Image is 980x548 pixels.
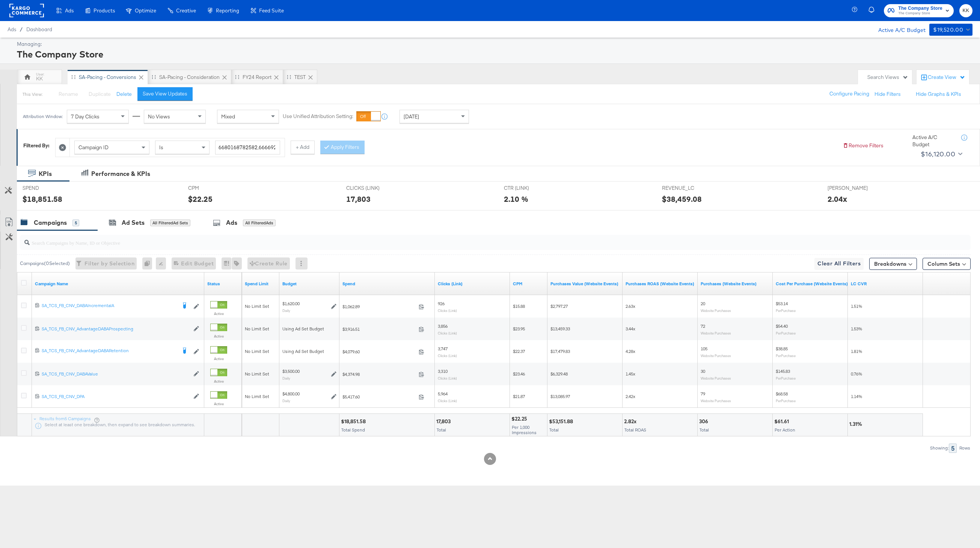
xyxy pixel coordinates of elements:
[438,375,457,380] sub: Clicks (Link)
[245,303,269,309] span: No Limit Set
[869,258,917,270] button: Breakdowns
[774,418,791,425] div: $61.61
[159,74,220,81] div: SA-Pacing - Consideration
[884,4,954,17] button: The Company StoreThe Company Store
[504,194,528,204] div: 2.10 %
[245,371,269,377] span: No Limit Set
[549,427,559,433] span: Total
[776,301,788,306] span: $53.14
[701,398,731,403] sub: Website Purchases
[550,281,620,287] a: The total value of the purchase actions tracked by your Custom Audience pixel on your website aft...
[921,148,955,160] div: $16,120.00
[959,4,972,17] button: KK
[776,368,790,374] span: $145.83
[828,194,847,204] div: 2.04x
[243,74,271,81] div: FY24 Report
[188,194,213,204] div: $22.25
[23,114,63,119] div: Attribution Window:
[851,394,862,399] span: 1.14%
[701,391,705,397] span: 79
[626,371,635,377] span: 1.45x
[346,194,371,204] div: 17,803
[36,75,43,82] div: KK
[776,346,788,351] span: $38.85
[42,371,190,377] a: SA_TCS_FB_CNV_DABAValue
[26,26,52,32] span: Dashboard
[851,303,862,309] span: 1.51%
[23,185,79,192] span: SPEND
[701,375,731,380] sub: Website Purchases
[207,281,239,287] a: Shows the current state of your Ad Campaign.
[817,259,861,268] span: Clear All Filters
[662,185,718,192] span: REVENUE_LC
[438,391,448,397] span: 5,964
[210,356,227,361] label: Active
[23,91,42,97] div: This View:
[65,8,74,14] span: Ads
[89,91,111,97] span: Duplicate
[775,427,795,433] span: Per Action
[342,326,416,332] span: $3,916.51
[91,170,150,178] div: Performance & KPIs
[928,74,965,81] div: Create View
[437,427,446,433] span: Total
[843,142,884,149] button: Remove Filters
[701,368,705,374] span: 30
[550,371,568,377] span: $6,329.48
[504,185,560,192] span: CTR (LINK)
[513,371,525,377] span: $23.46
[259,8,284,14] span: Feed Suite
[210,401,227,406] label: Active
[828,185,884,192] span: [PERSON_NAME]
[962,6,969,15] span: KK
[699,418,710,425] div: 306
[210,334,227,339] label: Active
[898,5,942,12] span: The Company Store
[776,323,788,329] span: $54.40
[851,371,862,377] span: 0.76%
[512,424,537,435] span: Per 1,000 Impressions
[342,371,416,377] span: $4,374.98
[17,41,971,48] div: Managing:
[436,418,453,425] div: 17,803
[930,445,949,451] div: Showing:
[342,349,416,354] span: $4,079.60
[341,418,368,425] div: $18,851.58
[152,75,156,79] div: Drag to reorder tab
[42,394,190,400] div: SA_TCS_FB_CNV_DPA
[17,48,971,61] div: The Company Store
[851,348,862,354] span: 1.81%
[23,142,50,149] div: Filtered By:
[42,326,190,332] a: SA_TCS_FB_CNV_AdvantageDABAProspecting
[701,353,731,357] sub: Website Purchases
[35,281,201,287] a: Your campaign name.
[916,91,961,98] button: Hide Graphs & KPIs
[282,375,290,380] sub: Daily
[701,330,731,335] sub: Website Purchases
[71,75,75,79] div: Drag to reorder tab
[776,353,796,357] sub: Per Purchase
[438,353,457,357] sub: Clicks (Link)
[438,368,448,374] span: 3,310
[282,326,336,332] div: Using Ad Set Budget
[626,326,635,332] span: 3.44x
[282,391,300,397] div: $4,800.00
[216,8,239,14] span: Reporting
[176,8,196,14] span: Creative
[898,11,942,17] span: The Company Store
[79,74,136,81] div: SA-Pacing - Conversions
[342,304,416,309] span: $1,062.89
[341,427,365,433] span: Total Spend
[929,24,972,36] button: $19,520.00
[549,418,575,425] div: $53,151.88
[624,418,639,425] div: 2.82x
[912,134,954,148] div: Active A/C Budget
[72,220,79,226] div: 5
[662,194,702,204] div: $38,459.08
[8,26,16,32] span: Ads
[210,379,227,384] label: Active
[701,301,705,306] span: 20
[150,220,190,226] div: All Filtered Ad Sets
[438,281,507,287] a: The number of clicks on links appearing on your ad or Page that direct people to your sites off F...
[513,326,525,332] span: $23.95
